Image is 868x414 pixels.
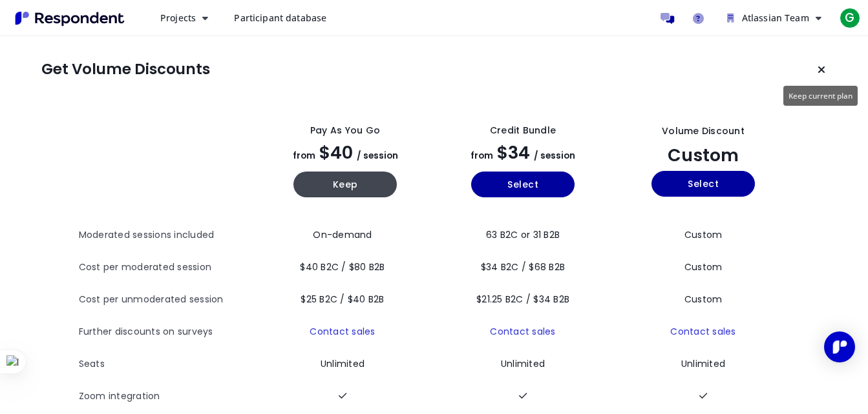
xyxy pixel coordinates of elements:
span: Custom [668,143,739,167]
span: Participant database [234,12,326,24]
button: Select yearly basic plan [471,172,575,197]
span: $34 [497,141,530,164]
span: Unlimited [321,357,365,370]
th: Cost per unmoderated session [79,284,257,316]
span: / session [357,150,398,162]
span: Keep current plan [789,90,852,101]
a: Contact sales [310,325,375,338]
div: Pay as you go [310,124,380,137]
span: Custom [684,228,723,241]
button: Projects [150,6,218,30]
span: $21.25 B2C / $34 B2B [476,293,569,306]
span: $25 B2C / $40 B2B [301,293,384,306]
span: Unlimited [501,357,545,370]
a: Participant database [224,6,337,30]
span: $40 [319,141,353,164]
div: Open Intercom Messenger [824,331,855,362]
span: $40 B2C / $80 B2B [300,261,385,273]
span: Projects [160,12,196,24]
span: from [293,150,315,162]
span: Custom [684,261,723,273]
div: Credit Bundle [490,124,556,137]
span: from [471,150,493,162]
button: Keep current yearly payg plan [293,172,397,197]
span: $34 B2C / $68 B2B [481,261,565,273]
a: Contact sales [670,325,736,338]
button: Select yearly custom_static plan [651,171,755,197]
span: 63 B2C or 31 B2B [486,228,560,241]
th: Cost per moderated session [79,251,257,284]
th: Seats [79,348,257,380]
button: Keep current plan [809,57,834,83]
span: On-demand [313,228,372,241]
span: Atlassian Team [742,12,809,24]
span: G [840,8,860,28]
button: Atlassian Team [717,6,832,30]
th: Further discounts on surveys [79,316,257,348]
span: Unlimited [681,357,725,370]
a: Contact sales [490,325,555,338]
a: Message participants [655,5,681,31]
div: Volume Discount [662,124,745,138]
th: Moderated sessions included [79,219,257,251]
span: / session [534,150,575,162]
img: Respondent [10,8,129,29]
button: G [837,6,863,30]
a: Help and support [686,5,712,31]
th: Zoom integration [79,380,257,413]
h1: Get Volume Discounts [41,61,210,79]
span: Custom [684,293,723,306]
